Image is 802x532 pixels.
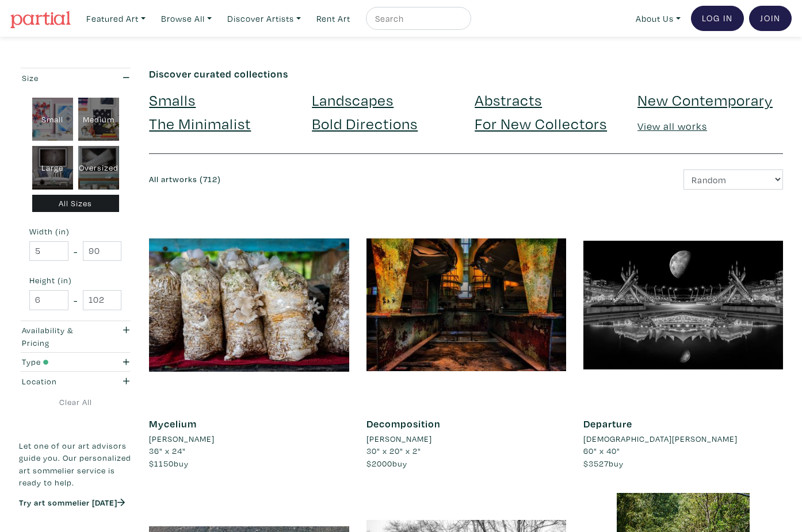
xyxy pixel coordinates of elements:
[366,458,407,469] span: buy
[22,356,98,368] div: Type
[374,11,460,26] input: Search
[19,321,132,352] button: Availability & Pricing
[149,113,251,133] a: The Minimalist
[29,276,121,284] small: Height (in)
[583,458,609,469] span: $3527
[312,90,394,110] a: Landscapes
[149,175,457,184] h6: All artworks (712)
[156,7,217,30] a: Browse All
[74,292,78,308] span: -
[149,90,196,110] a: Smalls
[222,7,306,30] a: Discover Artists
[311,7,356,30] a: Rent Art
[74,244,78,259] span: -
[22,72,98,84] div: Size
[149,458,189,469] span: buy
[583,417,632,430] a: Departure
[19,497,125,508] a: Try art sommelier [DATE]
[366,433,432,445] li: [PERSON_NAME]
[149,68,783,80] h6: Discover curated collections
[19,68,132,87] button: Size
[22,375,98,388] div: Location
[631,7,686,30] a: About Us
[475,113,607,133] a: For New Collectors
[149,433,349,445] a: [PERSON_NAME]
[19,396,132,408] a: Clear All
[32,146,73,190] div: Large
[19,372,132,391] button: Location
[312,113,418,133] a: Bold Directions
[149,433,215,445] li: [PERSON_NAME]
[19,440,132,489] p: Let one of our art advisors guide you. Our personalized art sommelier service is ready to help.
[583,433,783,445] a: [DEMOGRAPHIC_DATA][PERSON_NAME]
[32,195,119,213] div: All Sizes
[78,146,119,190] div: Oversized
[583,445,620,456] span: 60" x 40"
[583,433,738,445] li: [DEMOGRAPHIC_DATA][PERSON_NAME]
[749,6,792,31] a: Join
[691,6,744,31] a: Log In
[149,458,174,469] span: $1150
[22,324,98,349] div: Availability & Pricing
[637,90,773,110] a: New Contemporary
[29,228,121,236] small: Width (in)
[583,458,624,469] span: buy
[32,98,73,141] div: Small
[475,90,542,110] a: Abstracts
[637,119,707,133] a: View all works
[366,433,566,445] a: [PERSON_NAME]
[366,445,421,456] span: 30" x 20" x 2"
[78,98,119,141] div: Medium
[19,353,132,372] button: Type
[81,7,151,30] a: Featured Art
[366,458,392,469] span: $2000
[149,445,186,456] span: 36" x 24"
[149,417,197,430] a: Mycelium
[366,417,441,430] a: Decomposition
